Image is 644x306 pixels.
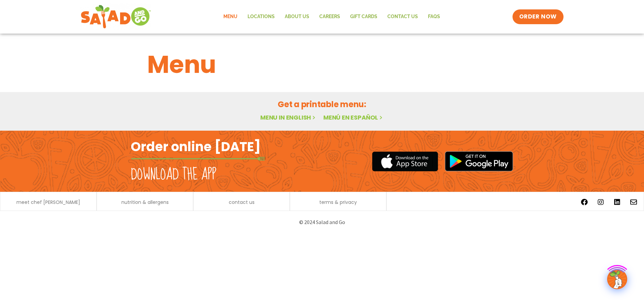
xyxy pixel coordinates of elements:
a: Menu in English [260,113,317,122]
a: About Us [280,9,314,25]
nav: Menu [218,9,445,25]
img: fork [131,157,265,161]
p: © 2024 Salad and Go [134,218,510,227]
a: Menu [218,9,243,25]
h2: Get a printable menu: [147,98,497,110]
span: ORDER NOW [519,13,557,21]
a: Careers [314,9,345,25]
a: contact us [229,200,255,205]
a: Locations [243,9,280,25]
a: FAQs [423,9,445,25]
a: ORDER NOW [513,9,563,24]
a: Menú en español [323,113,384,122]
a: nutrition & allergens [121,200,169,205]
a: terms & privacy [319,200,357,205]
a: GIFT CARDS [345,9,382,25]
a: Contact Us [382,9,423,25]
img: google_play [445,151,513,171]
h2: Order online [DATE] [131,138,261,155]
h2: Download the app [131,165,216,184]
a: meet chef [PERSON_NAME] [16,200,80,205]
h1: Menu [147,46,497,83]
img: appstore [372,150,438,172]
img: new-SAG-logo-768×292 [80,3,151,30]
